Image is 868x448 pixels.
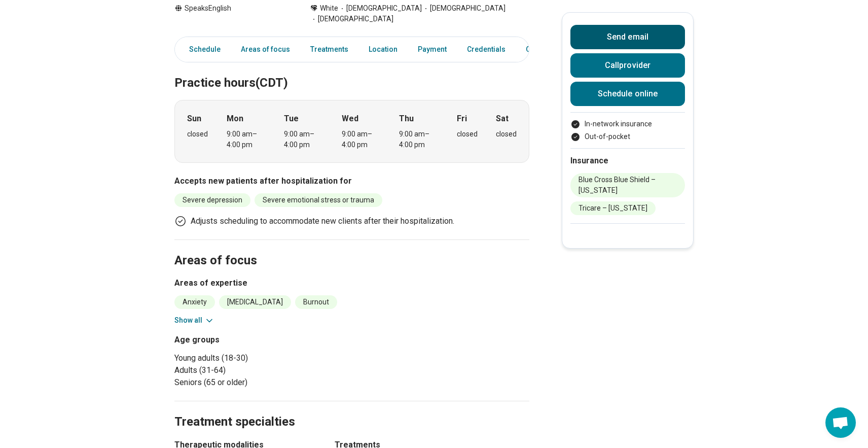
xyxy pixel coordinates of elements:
[187,113,201,125] strong: Sun
[461,39,512,60] a: Credentials
[496,113,509,125] strong: Sat
[227,113,243,125] strong: Mon
[235,39,296,60] a: Areas of focus
[187,129,208,140] div: closed
[174,295,215,309] li: Anxiety
[570,119,685,142] ul: Payment options
[174,100,529,163] div: When does the program meet?
[174,315,214,326] button: Show all
[304,39,354,60] a: Treatments
[227,129,266,150] div: 9:00 am – 4:00 pm
[570,53,685,78] button: Callprovider
[174,334,348,346] h3: Age groups
[570,173,685,197] li: Blue Cross Blue Shield – [US_STATE]
[295,295,337,309] li: Burnout
[177,39,227,60] a: Schedule
[174,376,348,389] li: Seniors (65 or older)
[174,175,529,187] h3: Accepts new patients after hospitalization for
[284,113,299,125] strong: Tue
[412,39,453,60] a: Payment
[310,14,393,24] span: [DEMOGRAPHIC_DATA]
[570,25,685,49] button: Send email
[570,155,685,167] h2: Insurance
[174,277,529,289] h3: Areas of expertise
[496,129,517,140] div: closed
[338,3,422,14] span: [DEMOGRAPHIC_DATA]
[399,113,414,125] strong: Thu
[363,39,404,60] a: Location
[174,3,290,24] div: Speaks English
[570,131,685,142] li: Out-of-pocket
[174,364,348,376] li: Adults (31-64)
[342,129,381,150] div: 9:00 am – 4:00 pm
[570,201,656,215] li: Tricare – [US_STATE]
[174,193,250,207] li: Severe depression
[255,193,382,207] li: Severe emotional stress or trauma
[422,3,505,14] span: [DEMOGRAPHIC_DATA]
[570,119,685,129] li: In-network insurance
[457,129,478,140] div: closed
[174,389,529,431] h2: Treatment specialties
[342,113,358,125] strong: Wed
[174,50,529,92] h2: Practice hours (CDT)
[570,82,685,106] a: Schedule online
[399,129,438,150] div: 9:00 am – 4:00 pm
[520,39,556,60] a: Other
[174,352,348,364] li: Young adults (18-30)
[457,113,467,125] strong: Fri
[191,215,454,227] p: Adjusts scheduling to accommodate new clients after their hospitalization.
[219,295,291,309] li: [MEDICAL_DATA]
[825,407,856,438] div: Open chat
[320,3,338,14] span: White
[284,129,323,150] div: 9:00 am – 4:00 pm
[174,228,529,269] h2: Areas of focus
